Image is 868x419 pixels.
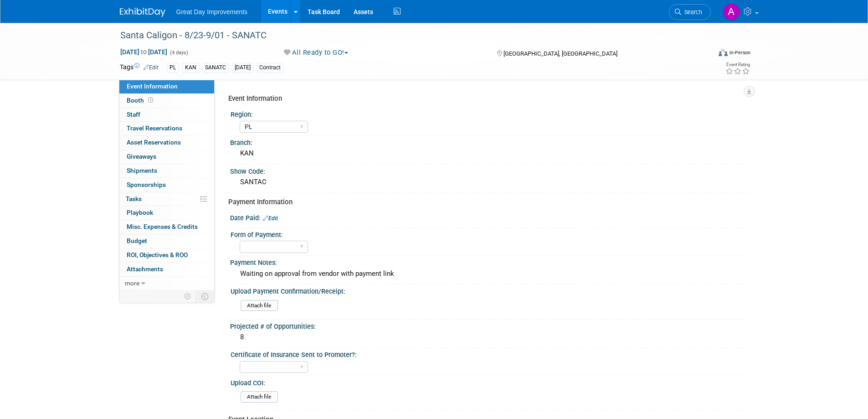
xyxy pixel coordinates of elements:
span: more [125,279,139,287]
img: ExhibitDay [120,8,165,17]
a: Edit [263,215,278,222]
span: Shipments [127,167,157,174]
span: to [139,48,148,56]
span: Booth [127,97,155,104]
div: In-Person [729,49,750,56]
a: Budget [119,234,214,248]
span: Playbook [127,209,153,216]
span: Staff [127,111,140,118]
div: Branch: [230,136,749,147]
span: Event Information [127,83,178,90]
div: Date Paid: [230,211,749,223]
td: Personalize Event Tab Strip [180,290,196,302]
a: Tasks [119,192,214,206]
span: Attachments [127,265,163,273]
a: Attachments [119,263,214,276]
div: Form of Payment: [231,228,745,239]
span: [DATE] [DATE] [120,48,168,56]
div: Region: [231,108,745,119]
span: Misc. Expenses & Credits [127,223,198,230]
span: Tasks [126,195,142,202]
img: Angelique Critz [723,3,740,21]
img: Format-Inperson.png [719,49,728,56]
a: Shipments [119,164,214,178]
a: Staff [119,108,214,122]
div: PL [167,63,179,72]
div: KAN [237,146,742,160]
td: Toggle Event Tabs [195,290,214,302]
div: Event Information [228,94,742,103]
div: Waiting on approval from vendor with payment link [237,267,742,281]
div: KAN [182,63,199,72]
div: Event Format [657,47,751,61]
div: Show Code: [230,165,749,176]
span: Travel Reservations [127,124,182,132]
span: Giveaways [127,153,156,160]
a: Misc. Expenses & Credits [119,220,214,234]
div: 8 [237,330,742,344]
span: Search [681,9,702,16]
span: Sponsorships [127,181,166,188]
div: SANTAC [237,175,742,189]
a: Booth [119,94,214,108]
a: Search [669,4,711,20]
span: Booth not reserved yet [146,97,155,103]
a: Edit [144,64,159,71]
a: more [119,277,214,290]
span: Budget [127,237,147,244]
span: ROI, Objectives & ROO [127,251,188,259]
a: Playbook [119,206,214,220]
span: [GEOGRAPHIC_DATA], [GEOGRAPHIC_DATA] [503,50,617,57]
div: Upload Payment Confirmation/Receipt: [231,285,745,296]
a: ROI, Objectives & ROO [119,248,214,262]
td: Tags [120,62,159,73]
div: Certificate of Insurance Sent to Promoter?: [231,348,745,359]
span: Asset Reservations [127,139,181,146]
div: Santa Caligon - 8/23-9/01 - SANATC [117,27,697,44]
a: Event Information [119,80,214,93]
a: Sponsorships [119,178,214,192]
div: Upload COI: [231,376,745,388]
a: Asset Reservations [119,136,214,150]
div: Payment Notes: [230,256,749,267]
a: Travel Reservations [119,122,214,135]
div: Projected # of Opportunities: [230,320,749,331]
div: Event Rating [725,62,750,67]
div: Payment Information [228,197,742,207]
span: (4 days) [169,50,188,56]
a: Giveaways [119,150,214,164]
div: SANATC [202,63,229,72]
div: Contract [257,63,283,72]
span: Great Day Improvements [176,8,247,16]
button: All Ready to GO! [281,48,352,57]
div: [DATE] [232,63,253,72]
